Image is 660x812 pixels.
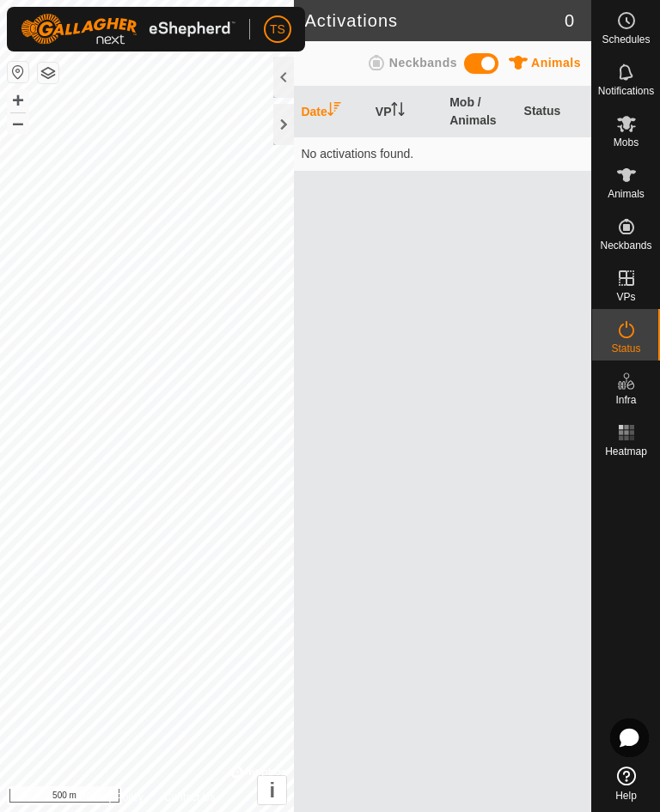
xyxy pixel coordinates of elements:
span: Mobs [614,137,639,148]
th: Mob / Animals [443,87,516,137]
span: VPs [616,292,635,302]
p-sorticon: Activate to sort [391,105,405,118]
th: VP [369,87,443,137]
img: Gallagher Logo [21,14,235,45]
button: Map Layers [38,63,58,83]
button: i [258,776,286,804]
span: Schedules [602,34,650,45]
span: Help [615,791,637,801]
th: Date [294,87,368,137]
th: Status [517,87,591,137]
span: Status [611,343,640,354]
span: Neckbands [600,240,651,251]
td: No activations found. [294,136,591,171]
a: Help [592,760,660,808]
span: Notifications [598,86,654,96]
button: – [8,112,28,133]
a: Privacy Policy [79,790,144,805]
button: Reset Map [8,62,28,82]
span: 0 [565,8,574,33]
span: Animals [608,189,645,199]
span: Heatmap [605,446,647,457]
p-sorticon: Activate to sort [327,105,341,118]
span: Neckbands [389,56,457,70]
span: TS [270,21,285,39]
span: i [270,779,276,802]
a: Contact Us [164,790,215,805]
span: Infra [615,395,636,405]
span: Animals [531,56,581,70]
h2: Activations [304,10,564,31]
button: + [8,90,28,111]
